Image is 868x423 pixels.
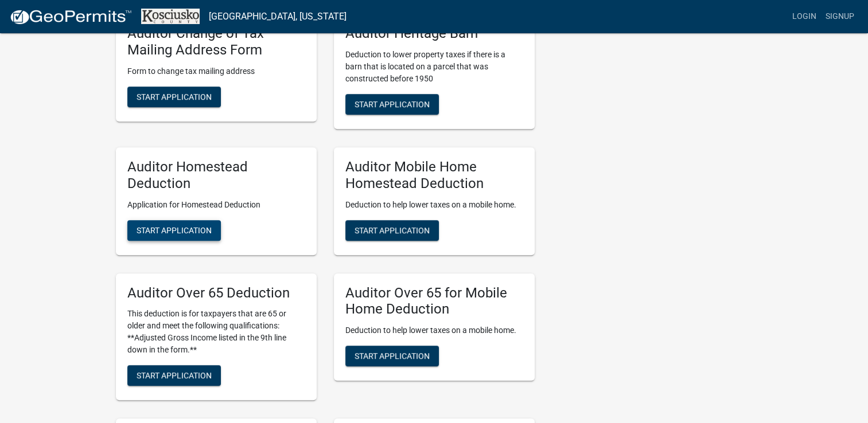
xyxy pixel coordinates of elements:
[127,285,305,301] h5: Auditor Over 65 Deduction
[345,324,523,336] p: Deduction to help lower taxes on a mobile home.
[345,199,523,211] p: Deduction to help lower taxes on a mobile home.
[127,220,221,241] button: Start Application
[127,308,305,356] p: This deduction is for taxpayers that are 65 or older and meet the following qualifications: **Adj...
[127,365,221,386] button: Start Application
[345,285,523,318] h5: Auditor Over 65 for Mobile Home Deduction
[127,65,305,77] p: Form to change tax mailing address
[821,6,859,28] a: Signup
[127,159,305,192] h5: Auditor Homestead Deduction
[345,49,523,85] p: Deduction to lower property taxes if there is a barn that is located on a parcel that was constru...
[788,6,821,28] a: Login
[355,351,430,361] span: Start Application
[127,87,221,107] button: Start Application
[345,159,523,192] h5: Auditor Mobile Home Homestead Deduction
[127,25,305,58] h5: Auditor Change of Tax Mailing Address Form
[137,371,212,380] span: Start Application
[345,25,523,42] h5: Auditor Heritage Barn
[137,225,212,234] span: Start Application
[345,346,439,366] button: Start Application
[345,94,439,115] button: Start Application
[345,220,439,241] button: Start Application
[137,92,212,101] span: Start Application
[355,99,430,108] span: Start Application
[209,7,347,26] a: [GEOGRAPHIC_DATA], [US_STATE]
[355,225,430,234] span: Start Application
[141,9,200,24] img: Kosciusko County, Indiana
[127,199,305,211] p: Application for Homestead Deduction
